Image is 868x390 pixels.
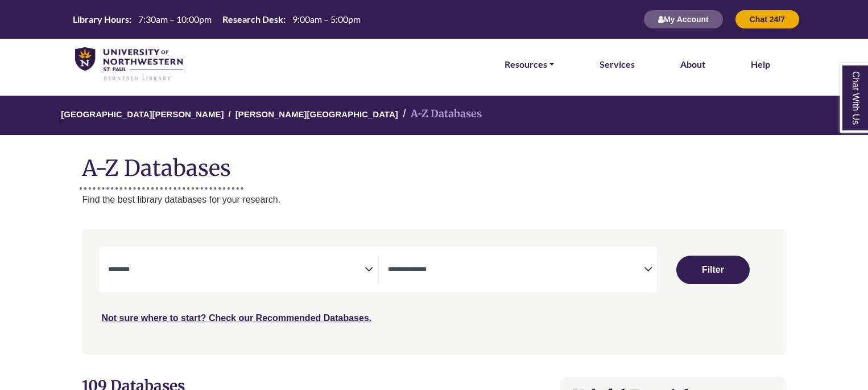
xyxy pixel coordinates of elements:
[235,108,398,119] a: [PERSON_NAME][GEOGRAPHIC_DATA]
[643,10,724,29] button: My Account
[108,266,364,275] textarea: Search
[68,13,365,24] table: Hours Today
[292,14,361,24] span: 9:00am – 5:00pm
[68,13,132,25] th: Library Hours:
[643,14,724,24] a: My Account
[82,96,786,135] nav: breadcrumb
[751,57,770,72] a: Help
[218,13,286,25] th: Research Desk:
[101,313,371,323] a: Not sure where to start? Check our Recommended Databases.
[82,146,786,181] h1: A-Z Databases
[735,10,800,29] button: Chat 24/7
[138,14,212,24] span: 7:30am – 10:00pm
[388,266,644,275] textarea: Search
[505,57,554,72] a: Resources
[68,13,365,26] a: Hours Today
[680,57,705,72] a: About
[82,229,786,354] nav: Search filters
[61,108,224,119] a: [GEOGRAPHIC_DATA][PERSON_NAME]
[676,256,750,284] button: Submit for Search Results
[82,192,786,207] p: Find the best library databases for your research.
[600,57,635,72] a: Services
[735,14,800,24] a: Chat 24/7
[398,106,482,122] li: A-Z Databases
[75,47,183,81] img: library_home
